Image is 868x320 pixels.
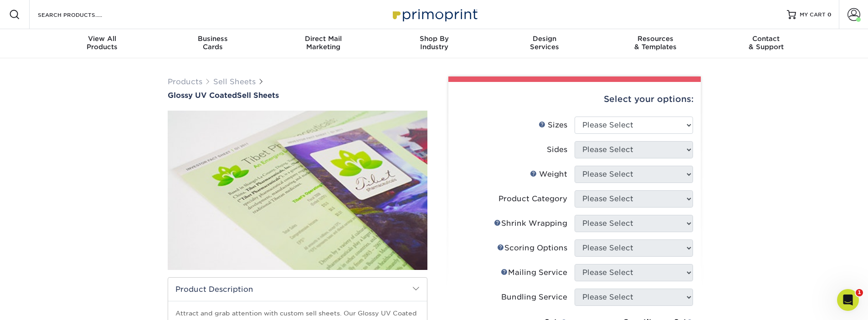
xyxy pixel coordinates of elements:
a: Resources& Templates [600,29,711,58]
a: DesignServices [489,29,600,58]
span: MY CART [800,11,826,19]
span: Resources [600,35,711,43]
span: Shop By [379,35,489,43]
div: Products [47,35,158,51]
div: Bundling Service [501,292,567,303]
img: Glossy UV Coated 01 [168,101,427,280]
iframe: Intercom live chat [837,289,859,311]
div: Marketing [268,35,379,51]
span: Design [489,35,600,43]
div: Sizes [539,120,567,131]
h1: Sell Sheets [168,91,427,100]
a: Direct MailMarketing [268,29,379,58]
span: 1 [856,289,863,296]
iframe: Google Customer Reviews [2,292,77,317]
a: Sell Sheets [213,77,256,86]
span: 0 [827,11,832,18]
div: Select your options: [456,82,693,117]
input: SEARCH PRODUCTS..... [37,9,126,20]
div: Weight [530,169,567,180]
span: View All [47,35,158,43]
a: Glossy UV CoatedSell Sheets [168,91,427,100]
div: Industry [379,35,489,51]
span: Business [157,35,268,43]
span: Direct Mail [268,35,379,43]
div: & Templates [600,35,711,51]
span: Contact [711,35,822,43]
div: Sides [547,144,567,155]
span: Glossy UV Coated [168,91,237,100]
a: Shop ByIndustry [379,29,489,58]
div: Scoring Options [497,243,567,254]
h2: Product Description [168,278,427,301]
a: View AllProducts [47,29,158,58]
a: BusinessCards [157,29,268,58]
div: Cards [157,35,268,51]
div: Mailing Service [501,267,567,278]
div: & Support [711,35,822,51]
div: Product Category [498,193,567,204]
img: Primoprint [389,5,480,24]
a: Products [168,77,202,86]
div: Services [489,35,600,51]
a: Contact& Support [711,29,822,58]
div: Shrink Wrapping [494,218,567,229]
